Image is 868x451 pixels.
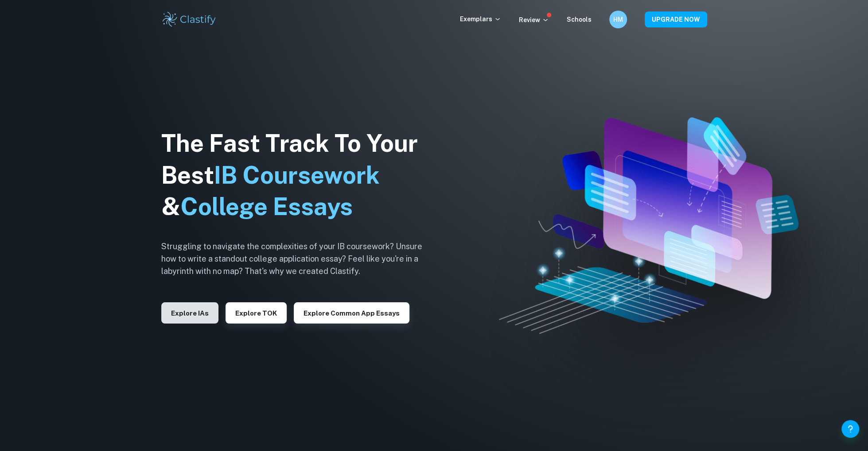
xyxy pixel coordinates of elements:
[180,193,353,220] span: College Essays
[645,12,707,27] button: UPGRADE NOW
[294,302,409,324] button: Explore Common App essays
[841,420,859,438] button: Help and Feedback
[460,14,501,24] p: Exemplars
[214,161,380,189] span: IB Coursework
[161,127,436,223] h1: The Fast Track To Your Best &
[499,117,799,334] img: Clastify hero
[161,302,218,324] button: Explore IAs
[161,308,218,317] a: Explore IAs
[226,308,287,317] a: Explore TOK
[226,302,287,324] button: Explore TOK
[161,11,218,28] img: Clastify logo
[613,15,623,24] h6: HM
[609,11,627,28] button: HM
[519,15,549,25] p: Review
[161,240,436,278] h6: Struggling to navigate the complexities of your IB coursework? Unsure how to write a standout col...
[567,16,592,23] a: Schools
[294,308,409,317] a: Explore Common App essays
